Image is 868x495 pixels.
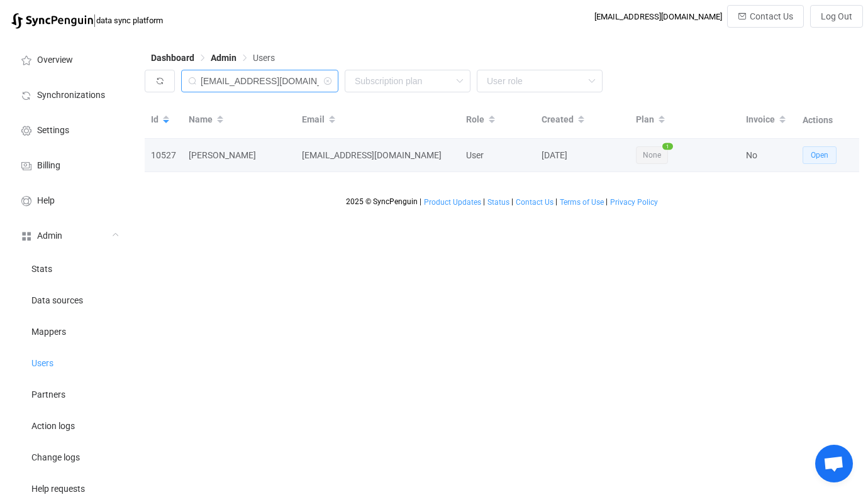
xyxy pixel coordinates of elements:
[460,148,535,163] div: User
[37,231,62,241] span: Admin
[11,11,163,29] a: |data sync platform
[555,197,557,206] span: |
[145,148,182,163] div: 10527
[420,197,421,206] span: |
[345,70,470,92] input: Subscription plan
[151,53,194,63] span: Dashboard
[727,5,804,28] button: Contact Us
[296,109,460,131] div: Email
[630,109,740,131] div: Plan
[6,378,132,410] a: Partners
[31,296,83,306] span: Data sources
[151,53,275,62] div: Breadcrumb
[11,13,93,29] img: syncpenguin.svg
[487,198,510,207] a: Status
[253,53,275,63] span: Users
[96,16,163,25] span: data sync platform
[6,347,132,378] a: Users
[93,11,96,29] span: |
[6,182,132,217] a: Help
[796,113,859,128] div: Actions
[6,41,132,77] a: Overview
[483,197,485,206] span: |
[6,253,132,284] a: Stats
[636,146,668,164] span: None
[606,197,608,206] span: |
[515,198,554,207] a: Contact Us
[37,90,105,101] span: Synchronizations
[740,148,796,163] div: No
[37,161,60,171] span: Billing
[31,484,85,494] span: Help requests
[182,148,296,163] div: [PERSON_NAME]
[662,143,673,150] span: 1
[740,109,796,131] div: Invoice
[803,150,837,160] a: Open
[296,148,460,163] div: [EMAIL_ADDRESS][DOMAIN_NAME]
[610,198,658,207] span: Privacy Policy
[821,11,852,21] span: Log Out
[6,441,132,472] a: Change logs
[6,112,132,147] a: Settings
[31,422,75,432] span: Action logs
[31,359,53,369] span: Users
[346,197,418,206] span: 2025 © SyncPenguin
[6,410,132,441] a: Action logs
[594,12,722,21] div: [EMAIL_ADDRESS][DOMAIN_NAME]
[511,197,513,206] span: |
[31,390,65,400] span: Partners
[31,264,52,275] span: Stats
[803,146,837,164] button: Open
[37,126,69,136] span: Settings
[31,453,80,463] span: Change logs
[460,109,535,131] div: Role
[6,315,132,347] a: Mappers
[31,327,66,337] span: Mappers
[37,55,73,65] span: Overview
[423,198,482,207] a: Product Updates
[516,198,554,207] span: Contact Us
[815,445,853,482] div: Open chat
[750,11,793,21] span: Contact Us
[487,198,509,207] span: Status
[6,147,132,182] a: Billing
[609,198,659,207] a: Privacy Policy
[424,198,481,207] span: Product Updates
[182,109,296,131] div: Name
[181,70,338,92] input: Search
[145,109,182,131] div: Id
[477,70,603,92] input: User role
[211,53,236,63] span: Admin
[6,77,132,112] a: Synchronizations
[559,198,604,207] a: Terms of Use
[37,196,55,206] span: Help
[535,148,630,163] div: [DATE]
[6,284,132,315] a: Data sources
[810,5,863,28] button: Log Out
[811,151,828,160] span: Open
[535,109,630,131] div: Created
